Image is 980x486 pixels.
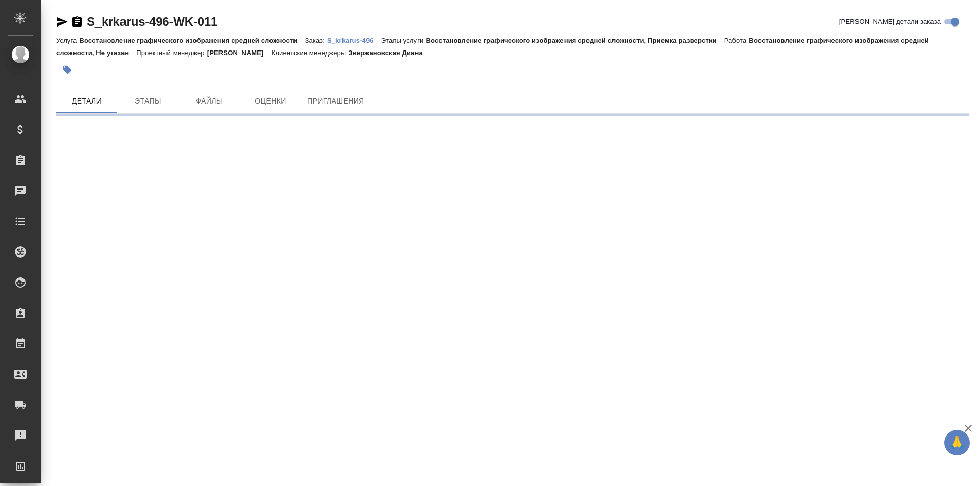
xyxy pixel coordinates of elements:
span: Приглашения [307,95,364,108]
button: Скопировать ссылку для ЯМессенджера [56,16,68,28]
p: Звержановская Диана [348,49,430,57]
span: Детали [62,95,111,108]
p: Восстановление графического изображения средней сложности, Приемка разверстки [426,37,724,44]
span: Оценки [246,95,295,108]
span: Файлы [185,95,234,108]
span: 🙏 [948,432,966,453]
p: Клиентские менеджеры [272,49,349,57]
button: Скопировать ссылку [71,16,83,28]
button: 🙏 [944,430,970,455]
a: S_krkarus-496-WK-011 [87,15,217,29]
p: Этапы услуги [381,37,426,44]
p: Заказ: [305,37,327,44]
button: Добавить тэг [56,59,79,81]
span: [PERSON_NAME] детали заказа [839,17,941,27]
p: S_krkarus-496 [327,37,381,44]
p: Услуга [56,37,79,44]
p: [PERSON_NAME] [207,49,272,57]
p: Проектный менеджер [136,49,207,57]
span: Этапы [124,95,173,108]
p: Работа [724,37,749,44]
a: S_krkarus-496 [327,36,381,44]
p: Восстановление графического изображения средней сложности [79,37,305,44]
